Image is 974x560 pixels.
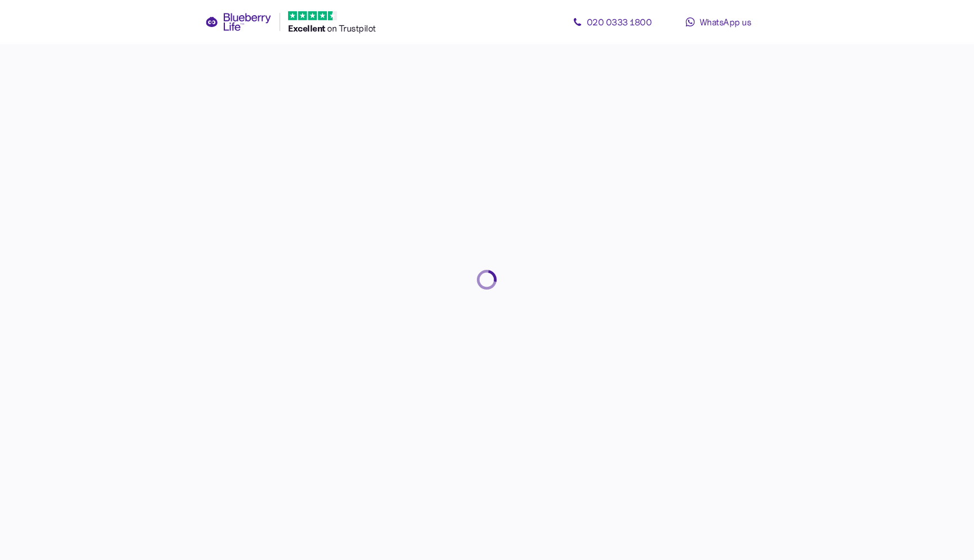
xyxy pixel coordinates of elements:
span: Excellent ️ [288,23,327,34]
span: 020 0333 1800 [587,16,652,28]
span: WhatsApp us [699,16,751,28]
a: WhatsApp us [667,11,769,33]
span: on Trustpilot [327,23,376,34]
a: 020 0333 1800 [561,11,663,33]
